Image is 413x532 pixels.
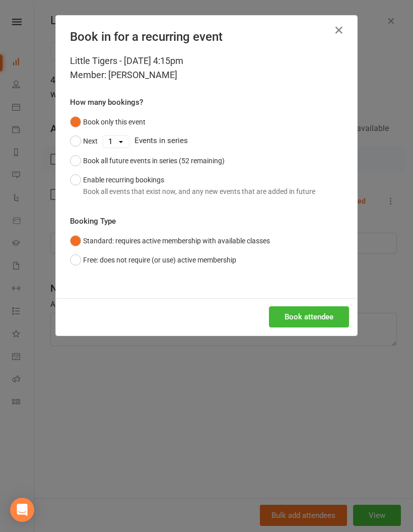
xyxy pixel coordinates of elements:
[70,131,343,151] div: Events in series
[83,155,225,166] div: Book all future events in series (52 remaining)
[83,186,315,197] div: Book all events that exist now, and any new events that are added in future
[10,498,34,522] div: Open Intercom Messenger
[70,96,143,108] label: How many bookings?
[70,250,236,270] button: Free: does not require (or use) active membership
[70,215,116,227] label: Booking Type
[269,306,349,327] button: Book attendee
[70,151,225,170] button: Book all future events in series (52 remaining)
[70,170,315,201] button: Enable recurring bookingsBook all events that exist now, and any new events that are added in future
[331,22,347,38] button: Close
[70,131,98,151] button: Next
[70,30,343,44] h4: Book in for a recurring event
[70,54,343,82] div: Little Tigers - [DATE] 4:15pm Member: [PERSON_NAME]
[70,231,270,250] button: Standard: requires active membership with available classes
[70,112,146,131] button: Book only this event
